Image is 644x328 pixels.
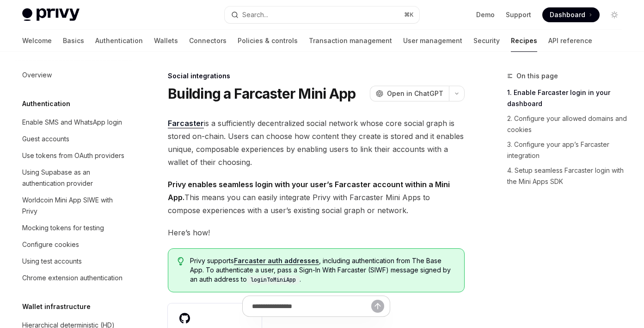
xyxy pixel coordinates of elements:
[15,164,133,192] a: Using Supabase as an authentication provider
[15,220,133,236] a: Mocking tokens for testing
[15,147,133,164] a: Use tokens from OAuth providers
[22,69,52,81] div: Overview
[22,117,122,128] div: Enable SMS and WhatsApp login
[15,114,133,131] a: Enable SMS and WhatsApp login
[238,30,298,52] a: Policies & controls
[234,257,319,265] a: Farcaster auth addresses
[15,67,133,83] a: Overview
[607,7,622,22] button: Toggle dark mode
[22,256,82,267] div: Using test accounts
[542,7,600,22] a: Dashboard
[15,192,133,220] a: Worldcoin Mini App SIWE with Privy
[15,253,133,270] a: Using test accounts
[387,89,443,98] span: Open in ChatGPT
[22,150,124,161] div: Use tokens from OAuth providers
[252,296,371,316] input: Ask a question...
[190,256,455,284] span: Privy supports , including authentication from The Base App. To authenticate a user, pass a Sign-...
[95,30,143,52] a: Authentication
[507,85,629,111] a: 1. Enable Farcaster login in your dashboard
[22,133,69,145] div: Guest accounts
[550,10,585,19] span: Dashboard
[507,137,629,163] a: 3. Configure your app’s Farcaster integration
[22,167,128,189] div: Using Supabase as an authentication provider
[507,111,629,137] a: 2. Configure your allowed domains and cookies
[403,30,462,52] a: User management
[516,70,558,82] span: On this page
[476,10,495,19] a: Demo
[22,272,123,284] div: Chrome extension authentication
[15,236,133,253] a: Configure cookies
[370,86,449,101] button: Open in ChatGPT
[168,178,465,217] span: This means you can easily integrate Privy with Farcaster Mini Apps to compose experiences with a ...
[22,98,70,109] h5: Authentication
[168,180,450,202] strong: Privy enables seamless login with your user’s Farcaster account within a Mini App.
[168,117,465,169] span: is a sufficiently decentralized social network whose core social graph is stored on-chain. Users ...
[22,30,52,52] a: Welcome
[15,131,133,147] a: Guest accounts
[371,300,384,313] button: Send message
[22,195,128,217] div: Worldcoin Mini App SIWE with Privy
[242,9,268,20] div: Search...
[473,30,500,52] a: Security
[404,11,414,19] span: ⌘ K
[507,163,629,189] a: 4. Setup seamless Farcaster login with the Mini Apps SDK
[168,119,204,128] a: Farcaster
[63,30,84,52] a: Basics
[178,257,184,265] svg: Tip
[168,85,356,102] h1: Building a Farcaster Mini App
[548,30,592,52] a: API reference
[22,239,79,250] div: Configure cookies
[309,30,392,52] a: Transaction management
[22,301,91,312] h5: Wallet infrastructure
[168,226,465,239] span: Here’s how!
[247,275,300,284] code: loginToMiniApp
[225,6,420,23] button: Open search
[189,30,227,52] a: Connectors
[506,10,531,19] a: Support
[22,8,80,21] img: light logo
[511,30,537,52] a: Recipes
[22,222,104,233] div: Mocking tokens for testing
[168,71,465,81] div: Social integrations
[15,270,133,286] a: Chrome extension authentication
[154,30,178,52] a: Wallets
